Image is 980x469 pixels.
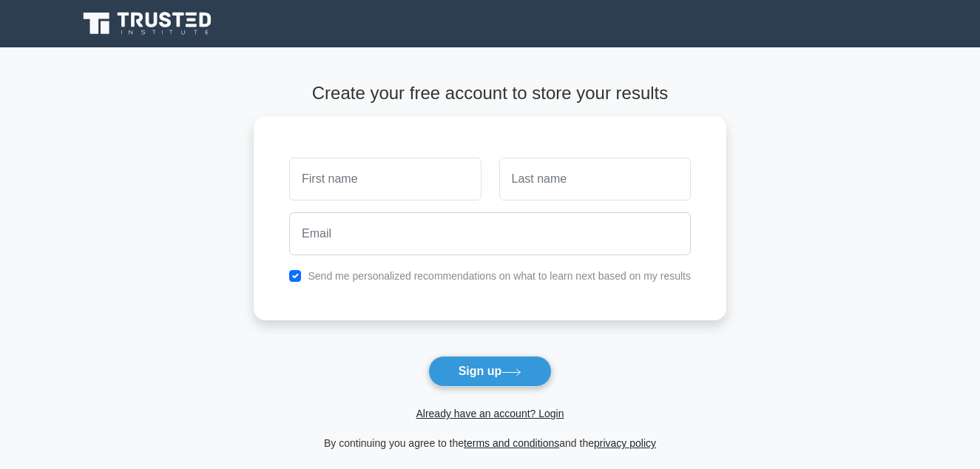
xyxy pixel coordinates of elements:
a: terms and conditions [464,437,559,449]
input: Last name [499,158,691,200]
a: privacy policy [594,437,656,449]
a: Already have an account? Login [416,408,564,419]
input: First name [289,158,481,200]
div: By continuing you agree to the and the [245,434,735,452]
label: Send me personalized recommendations on what to learn next based on my results [308,270,691,282]
input: Email [289,212,691,255]
button: Sign up [428,356,552,387]
h4: Create your free account to store your results [254,83,726,104]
